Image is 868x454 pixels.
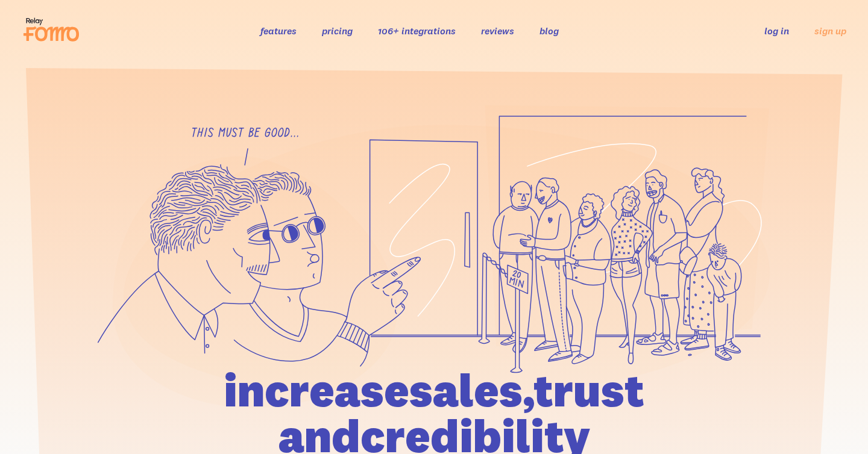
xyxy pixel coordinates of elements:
[764,25,789,37] a: log in
[481,25,514,37] a: reviews
[539,25,559,37] a: blog
[814,25,846,37] a: sign up
[260,25,297,37] a: features
[378,25,456,37] a: 106+ integrations
[322,25,353,37] a: pricing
